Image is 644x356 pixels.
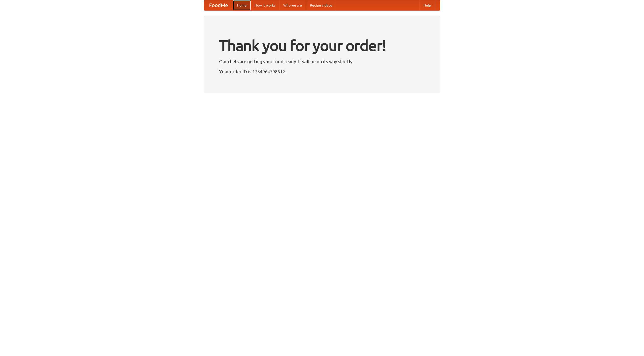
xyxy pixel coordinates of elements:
[219,33,425,58] h1: Thank you for your order!
[251,0,279,10] a: How it works
[419,0,435,10] a: Help
[204,0,233,10] a: FoodMe
[279,0,306,10] a: Who we are
[233,0,251,10] a: Home
[306,0,336,10] a: Recipe videos
[219,68,425,75] p: Your order ID is 1754964798612.
[219,58,425,65] p: Our chefs are getting your food ready. It will be on its way shortly.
